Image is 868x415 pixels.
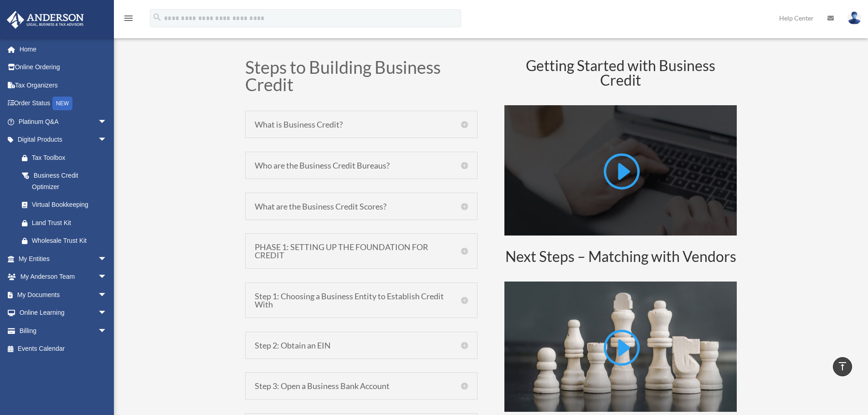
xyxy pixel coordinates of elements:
i: vertical_align_top [837,361,848,372]
a: Home [6,40,121,58]
a: Tax Organizers [6,76,121,94]
h5: Step 1: Choosing a Business Entity to Establish Credit With [255,292,468,308]
a: Events Calendar [6,340,121,358]
a: My Anderson Teamarrow_drop_down [6,268,121,286]
span: arrow_drop_down [98,268,116,287]
a: Order StatusNEW [6,94,121,113]
div: Business Credit Optimizer [32,170,105,192]
a: menu [123,16,134,24]
h5: PHASE 1: SETTING UP THE FOUNDATION FOR CREDIT [255,243,468,259]
i: menu [123,13,134,24]
span: arrow_drop_down [98,286,116,304]
h5: Who are the Business Credit Bureaus? [255,161,468,169]
h5: What are the Business Credit Scores? [255,202,468,210]
img: Anderson Advisors Platinum Portal [4,11,87,29]
span: Getting Started with Business Credit [526,56,715,89]
span: arrow_drop_down [98,304,116,323]
a: Digital Productsarrow_drop_down [6,131,121,149]
span: Next Steps – Matching with Vendors [505,247,736,265]
div: NEW [52,97,72,110]
h1: Steps to Building Business Credit [245,58,478,97]
a: Platinum Q&Aarrow_drop_down [6,113,121,131]
a: Tax Toolbox [13,149,121,167]
span: arrow_drop_down [98,322,116,340]
a: Wholesale Trust Kit [13,232,121,250]
h5: What is Business Credit? [255,120,468,128]
a: Business Credit Optimizer [13,167,116,196]
a: Virtual Bookkeeping [13,196,121,214]
a: Online Ordering [6,58,121,77]
a: Online Learningarrow_drop_down [6,304,121,322]
div: Virtual Bookkeeping [32,199,109,210]
a: My Entitiesarrow_drop_down [6,250,121,268]
div: Land Trust Kit [32,217,109,229]
a: Land Trust Kit [13,214,121,232]
span: arrow_drop_down [98,250,116,268]
i: search [152,12,162,22]
h5: Step 3: Open a Business Bank Account [255,382,468,390]
img: User Pic [847,11,861,25]
a: vertical_align_top [833,357,852,376]
div: Wholesale Trust Kit [32,235,109,246]
h5: Step 2: Obtain an EIN [255,341,468,349]
a: Billingarrow_drop_down [6,322,121,340]
a: My Documentsarrow_drop_down [6,286,121,304]
span: arrow_drop_down [98,131,116,149]
div: Tax Toolbox [32,152,109,164]
span: arrow_drop_down [98,113,116,131]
